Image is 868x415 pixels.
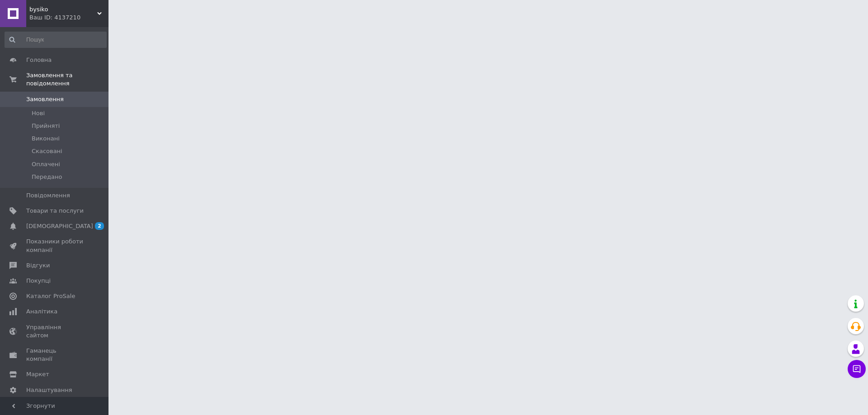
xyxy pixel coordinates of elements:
span: Прийняті [32,122,60,130]
span: [DEMOGRAPHIC_DATA] [26,222,93,230]
input: Пошук [5,32,107,48]
span: Управління сайтом [26,323,84,340]
span: Товари та послуги [26,207,84,215]
div: Ваш ID: 4137210 [29,14,108,22]
span: Маркет [26,370,49,378]
span: Нові [32,109,45,117]
span: Покупці [26,277,51,285]
span: Налаштування [26,386,72,394]
span: 2 [95,222,104,230]
span: Відгуки [26,261,50,270]
span: bysiko [29,5,97,14]
span: Повідомлення [26,191,70,200]
span: Оплачені [32,160,60,168]
span: Замовлення та повідомлення [26,71,108,88]
span: Скасовані [32,147,62,155]
span: Головна [26,56,52,64]
button: Чат з покупцем [848,360,866,378]
span: Виконані [32,135,60,143]
span: Каталог ProSale [26,292,75,300]
span: Гаманець компанії [26,347,84,363]
span: Показники роботи компанії [26,238,84,254]
span: Аналітика [26,308,57,316]
span: Передано [32,173,62,181]
span: Замовлення [26,95,64,103]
